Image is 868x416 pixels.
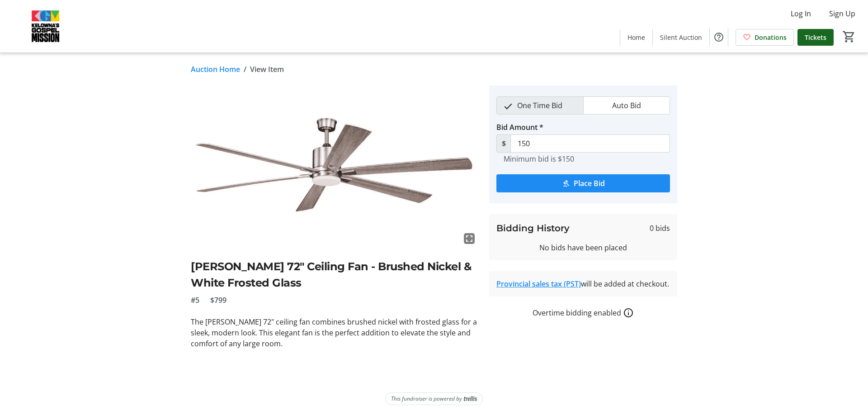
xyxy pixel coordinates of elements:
[504,154,574,163] tr-hint: Minimum bid is $150
[496,174,670,192] button: Place Bid
[391,395,462,403] span: This fundraiser is powered by
[5,4,86,49] img: Kelowna's Gospel Mission's Logo
[496,242,670,253] div: No bids have been placed
[841,29,857,45] button: Cart
[191,86,478,248] img: Image
[805,33,826,42] span: Tickets
[710,28,728,46] button: Help
[574,178,605,189] span: Place Bid
[191,295,199,306] span: #5
[797,29,834,46] a: Tickets
[650,223,670,234] span: 0 bids
[191,258,478,291] h2: [PERSON_NAME] 72" Ceiling Fan - Brushed Nickel & White Frosted Glass
[191,64,240,75] a: Auction Home
[250,64,284,75] span: View Item
[210,295,226,306] span: $799
[496,122,543,133] label: Bid Amount *
[755,33,787,42] span: Donations
[244,64,246,75] span: /
[623,307,634,318] a: How overtime bidding works for silent auctions
[791,8,811,19] span: Log In
[496,278,670,289] div: will be added at checkout.
[829,8,855,19] span: Sign Up
[496,279,581,289] a: Provincial sales tax (PST)
[464,396,477,402] img: Trellis Logo
[512,97,568,114] span: One Time Bid
[496,221,570,235] h3: Bidding History
[489,307,677,318] div: Overtime bidding enabled
[660,33,702,42] span: Silent Auction
[736,29,794,46] a: Donations
[496,134,511,153] span: $
[607,97,646,114] span: Auto Bid
[464,233,475,244] mat-icon: fullscreen
[653,29,709,46] a: Silent Auction
[191,316,478,349] p: The [PERSON_NAME] 72" ceiling fan combines brushed nickel with frosted glass for a sleek, modern ...
[627,33,645,42] span: Home
[783,6,818,21] button: Log In
[822,6,863,21] button: Sign Up
[620,29,652,46] a: Home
